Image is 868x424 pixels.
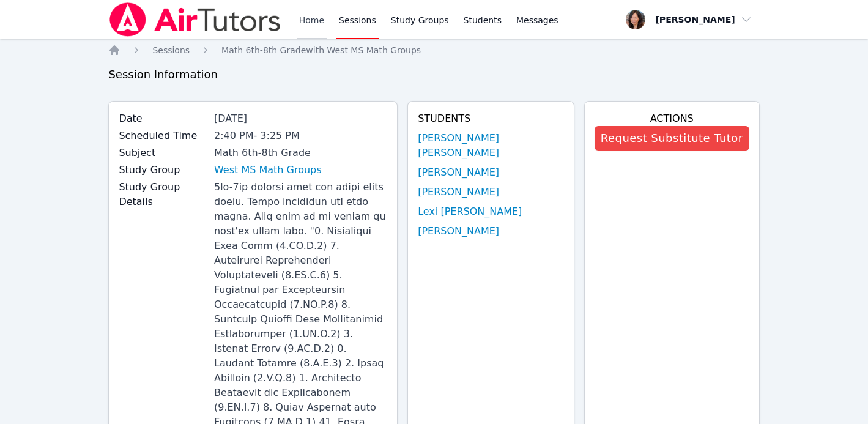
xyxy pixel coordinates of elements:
a: Lexi [PERSON_NAME] [418,204,522,219]
a: [PERSON_NAME] [418,165,499,180]
a: Math 6th-8th Gradewith West MS Math Groups [221,44,421,56]
label: Subject [119,146,207,160]
img: Air Tutors [108,2,281,37]
label: Study Group [119,163,207,177]
div: Math 6th-8th Grade [214,146,387,160]
a: Sessions [152,44,190,56]
a: [PERSON_NAME] [418,224,499,239]
a: West MS Math Groups [214,163,322,177]
h4: Actions [595,111,749,126]
h4: Students [418,111,564,126]
a: [PERSON_NAME] [PERSON_NAME] [418,131,564,160]
a: [PERSON_NAME] [418,185,499,199]
div: 2:40 PM - 3:25 PM [214,128,387,143]
button: Request Substitute Tutor [595,126,749,151]
div: [DATE] [214,111,387,126]
nav: Breadcrumb [108,44,759,56]
h3: Session Information [108,66,759,83]
span: Messages [516,14,558,26]
label: Date [119,111,207,126]
span: Sessions [152,45,190,55]
label: Scheduled Time [119,128,207,143]
label: Study Group Details [119,180,207,209]
span: Math 6th-8th Grade with West MS Math Groups [221,45,421,55]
